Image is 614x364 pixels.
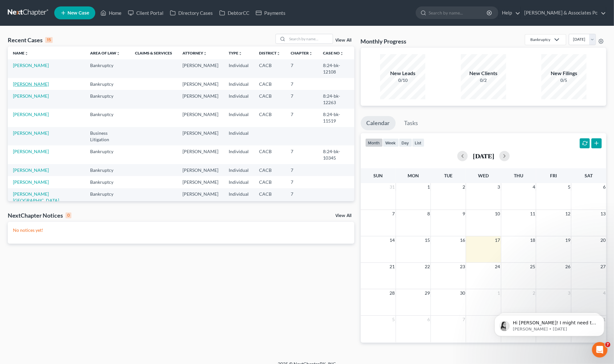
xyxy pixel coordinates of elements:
span: 9 [462,210,466,218]
td: 7 [286,176,318,188]
td: 8:24-bk-10345 [318,145,354,164]
span: 13 [600,210,606,218]
span: 10 [494,210,501,218]
a: Case Nounfold_more [323,51,344,55]
a: Chapterunfold_more [291,51,313,55]
a: [PERSON_NAME] [13,81,49,87]
a: [PERSON_NAME] [13,149,49,154]
div: New Filings [541,70,587,77]
span: 3 [497,183,501,191]
button: list [412,138,424,147]
td: Individual [224,127,254,145]
span: Fri [550,173,557,178]
td: 7 [286,59,318,78]
a: Payments [253,7,289,19]
td: Bankruptcy [85,164,130,176]
span: 7 [392,210,396,218]
div: New Clients [461,70,506,77]
td: CACB [254,176,286,188]
td: Bankruptcy [85,90,130,108]
h3: Monthly Progress [361,37,407,45]
td: [PERSON_NAME] [177,176,224,188]
td: Individual [224,90,254,108]
td: Bankruptcy [85,59,130,78]
span: 28 [389,289,396,297]
span: 21 [389,263,396,271]
span: 7 [605,342,610,347]
span: Thu [514,173,523,178]
div: 0/10 [380,77,425,84]
td: Individual [224,176,254,188]
td: [PERSON_NAME] [177,164,224,176]
span: 8 [427,210,431,218]
td: 8:24-bk-12108 [318,59,354,78]
iframe: Intercom live chat [592,342,608,358]
span: 19 [565,236,571,244]
span: 12 [565,210,571,218]
a: [PERSON_NAME][GEOGRAPHIC_DATA] [13,191,59,203]
div: 0/2 [461,77,506,84]
span: 17 [494,236,501,244]
span: Sun [373,173,383,178]
td: Individual [224,164,254,176]
span: 6 [602,183,606,191]
a: Area of Lawunfold_more [90,51,120,55]
td: CACB [254,90,286,108]
div: Bankruptcy [530,37,550,42]
input: Search by name... [429,7,488,19]
td: CACB [254,109,286,127]
td: Individual [224,59,254,78]
a: View All [336,38,352,43]
td: CACB [254,164,286,176]
span: Wed [478,173,489,178]
td: 8:24-bk-12263 [318,90,354,108]
span: 2 [462,183,466,191]
a: Attorneyunfold_more [182,51,207,55]
td: CACB [254,188,286,207]
p: No notices yet! [13,227,349,233]
td: CACB [254,145,286,164]
td: [PERSON_NAME] [177,59,224,78]
i: unfold_more [25,52,28,55]
td: Individual [224,78,254,90]
td: [PERSON_NAME] [177,90,224,108]
td: [PERSON_NAME] [177,78,224,90]
div: New Leads [380,70,425,77]
div: 0/5 [541,77,587,84]
a: [PERSON_NAME] [13,93,49,99]
a: Calendar [361,116,396,130]
span: 26 [565,263,571,271]
span: 1 [427,183,431,191]
td: Bankruptcy [85,176,130,188]
td: 7 [286,164,318,176]
span: Mon [408,173,419,178]
a: Typeunfold_more [229,51,242,55]
a: View All [336,213,352,218]
span: 11 [529,210,536,218]
td: Individual [224,145,254,164]
button: week [383,138,399,147]
span: 23 [459,263,466,271]
span: 5 [392,316,396,323]
div: Recent Cases [8,36,53,44]
span: 7 [462,316,466,323]
td: [PERSON_NAME] [177,188,224,207]
a: [PERSON_NAME] [13,63,49,68]
a: Nameunfold_more [13,51,28,55]
i: unfold_more [116,52,120,55]
button: month [365,138,383,147]
span: 29 [424,289,431,297]
span: 30 [459,289,466,297]
td: CACB [254,59,286,78]
td: Bankruptcy [85,78,130,90]
td: 7 [286,109,318,127]
a: Help [499,7,520,19]
span: Tue [444,173,453,178]
th: Claims & Services [130,46,177,59]
i: unfold_more [276,52,280,55]
span: 15 [424,236,431,244]
i: unfold_more [340,52,344,55]
td: 8:24-bk-11519 [318,109,354,127]
a: Districtunfold_more [259,51,280,55]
